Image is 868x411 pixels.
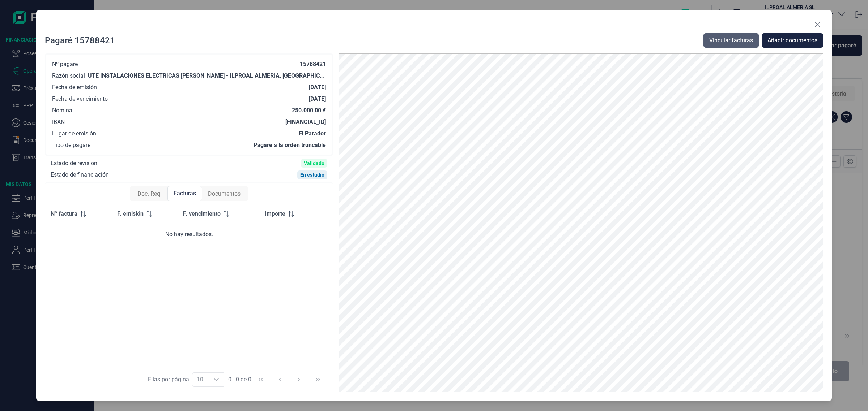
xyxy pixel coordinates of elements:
[299,130,326,137] div: El Parador
[300,172,324,178] div: En estudio
[703,33,759,48] button: Vincular facturas
[132,187,167,201] div: Doc. Req.
[45,35,115,46] div: Pagaré 15788421
[148,375,189,384] div: Filas por página
[767,36,817,45] span: Añadir documentos
[265,209,285,218] span: Importe
[709,36,753,45] span: Vincular facturas
[117,209,144,218] span: F. emisión
[339,53,823,392] img: PDF Viewer
[304,160,324,166] div: Validado
[254,142,326,149] div: Pagare a la orden truncable
[290,371,307,388] button: Next Page
[228,377,251,382] span: 0 - 0 de 0
[167,186,202,201] div: Facturas
[292,107,326,114] div: 250.000,00 €
[137,190,162,198] span: Doc. Req.
[52,130,96,137] div: Lugar de emisión
[52,95,108,103] div: Fecha de vencimiento
[252,371,269,388] button: First Page
[208,190,241,198] span: Documentos
[183,209,221,218] span: F. vencimiento
[52,72,85,79] div: Razón social
[285,118,326,126] div: [FINANCIAL_ID]
[51,160,97,167] div: Estado de revisión
[309,84,326,91] div: [DATE]
[174,189,196,198] span: Facturas
[52,142,90,149] div: Tipo de pagaré
[202,187,246,201] div: Documentos
[88,72,326,79] div: UTE INSTALACIONES ELECTRICAS [PERSON_NAME] - ILPROAL ALMERIA, [GEOGRAPHIC_DATA]
[51,171,109,178] div: Estado de financiación
[300,61,326,68] div: 15788421
[762,33,823,48] button: Añadir documentos
[51,209,77,218] span: Nº factura
[52,61,78,68] div: Nº pagaré
[309,95,326,103] div: [DATE]
[812,19,823,30] button: Close
[51,230,327,239] div: No hay resultados.
[52,84,97,91] div: Fecha de emisión
[271,371,289,388] button: Previous Page
[309,371,327,388] button: Last Page
[208,373,225,386] div: Choose
[52,118,65,126] div: IBAN
[52,107,74,114] div: Nominal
